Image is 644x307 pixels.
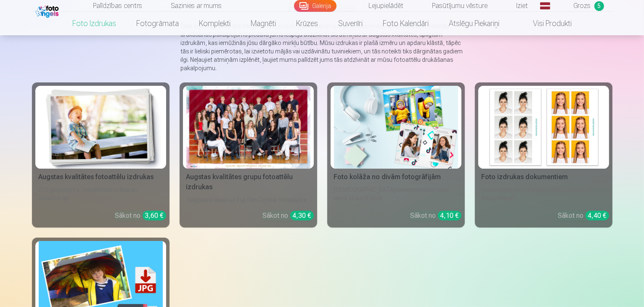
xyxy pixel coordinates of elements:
[189,12,241,35] a: Komplekti
[482,86,606,169] img: Foto izdrukas dokumentiem
[35,185,166,204] div: 210 gsm papīrs, piesātināta krāsa un detalizācija
[39,86,163,169] img: Augstas kvalitātes fotoattēlu izdrukas
[180,82,317,228] a: Augstas kvalitātes grupu fotoattēlu izdrukasSpilgtas krāsas uz Fuji Film Crystal fotopapīraSākot ...
[594,1,604,11] span: 5
[439,12,509,35] a: Atslēgu piekariņi
[126,12,189,35] a: Fotogrāmata
[115,211,166,221] div: Sākot no
[241,12,286,35] a: Magnēti
[286,12,328,35] a: Krūzes
[327,82,465,228] a: Foto kolāža no divām fotogrāfijāmFoto kolāža no divām fotogrāfijām[DEMOGRAPHIC_DATA] neaizmirstam...
[574,1,591,11] span: Grozs
[478,172,609,182] div: Foto izdrukas dokumentiem
[35,172,166,182] div: Augstas kvalitātes fotoattēlu izdrukas
[478,185,609,204] div: Universālas foto izdrukas dokumentiem (6 fotogrāfijas)
[331,185,461,204] div: [DEMOGRAPHIC_DATA] neaizmirstami mirkļi vienā skaistā bildē
[438,211,461,220] div: 4,10 €
[290,211,314,220] div: 4,30 €
[411,211,461,221] div: Sākot no
[35,3,61,18] img: /fa1
[143,211,166,220] div: 3,60 €
[586,211,609,220] div: 4,40 €
[183,172,314,192] div: Augstas kvalitātes grupu fotoattēlu izdrukas
[183,196,314,204] div: Spilgtas krāsas uz Fuji Film Crystal fotopapīra
[331,172,461,182] div: Foto kolāža no divām fotogrāfijām
[509,12,582,35] a: Visi produkti
[181,22,464,72] p: Šajā digitālajā laikmetā dārgās atmiņas bieži paliek nepamanītas un aizmirstas ierīcēs. Mūsu foto...
[32,82,170,228] a: Augstas kvalitātes fotoattēlu izdrukasAugstas kvalitātes fotoattēlu izdrukas210 gsm papīrs, piesā...
[475,82,612,228] a: Foto izdrukas dokumentiemFoto izdrukas dokumentiemUniversālas foto izdrukas dokumentiem (6 fotogr...
[328,12,373,35] a: Suvenīri
[62,12,126,35] a: Foto izdrukas
[558,211,609,221] div: Sākot no
[373,12,439,35] a: Foto kalendāri
[263,211,314,221] div: Sākot no
[334,86,458,169] img: Foto kolāža no divām fotogrāfijām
